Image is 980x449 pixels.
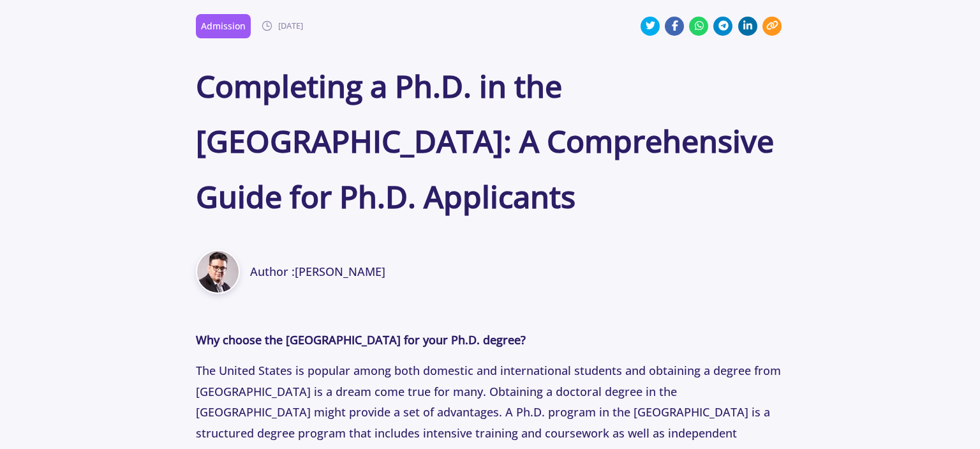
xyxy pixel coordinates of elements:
small: [DATE] [278,20,303,32]
button: Share on WhatsApp [689,17,708,36]
span: Author : [250,263,385,280]
button: Copy link [762,17,782,36]
button: Share on LinkedIn [738,17,757,36]
a: [PERSON_NAME] [295,264,385,279]
button: Share on Facebook [665,17,684,36]
strong: Why choose the [GEOGRAPHIC_DATA] for your Ph.D. degree? [196,332,526,347]
img: Amir Taheri image [196,250,240,294]
button: Share on Telegram [713,17,732,36]
a: Admission [196,14,251,38]
h1: Completing a Ph.D. in the [GEOGRAPHIC_DATA]: A Comprehensive Guide for Ph.D. Applicants [196,59,784,224]
button: Share on Twitter [641,17,660,36]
